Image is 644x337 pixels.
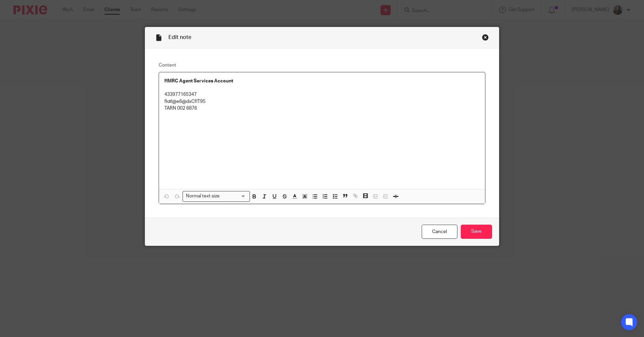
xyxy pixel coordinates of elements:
[461,225,492,239] input: Save
[183,191,250,201] div: Search for option
[164,79,233,83] strong: HMRC Agent Services Account
[159,62,485,69] label: Content
[164,98,480,105] p: fk#!@e6@dxCf!T95
[422,225,457,239] a: Cancel
[164,91,480,98] p: 433977165347
[168,35,191,40] span: Edit note
[164,105,480,112] p: TARN 002 6876
[222,193,246,200] input: Search for option
[184,193,221,200] span: Normal text size
[482,34,489,41] div: Close this dialog window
